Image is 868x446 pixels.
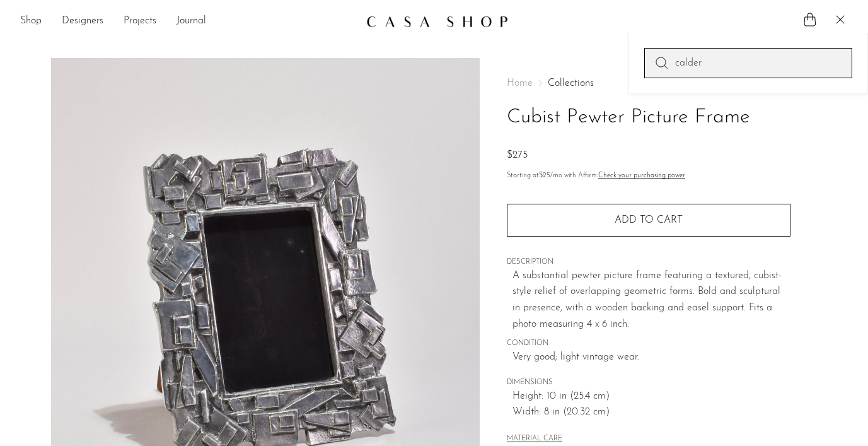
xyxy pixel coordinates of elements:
span: Width: 8 in (20.32 cm) [512,404,790,421]
input: Perform a search [644,48,852,78]
nav: Desktop navigation [20,11,356,32]
span: $25 [539,172,550,179]
a: Check your purchasing power - Learn more about Affirm Financing (opens in modal) [598,172,685,179]
nav: Breadcrumbs [507,78,790,88]
a: Projects [124,13,156,30]
span: Add to cart [615,215,683,225]
span: Home [507,78,533,88]
ul: NEW HEADER MENU [20,11,356,32]
span: Very good; light vintage wear. [512,349,790,366]
span: $275 [507,150,528,160]
p: Starting at /mo with Affirm. [507,170,790,182]
a: Designers [62,13,103,30]
a: Shop [20,13,42,30]
span: DESCRIPTION [507,257,790,268]
h1: Cubist Pewter Picture Frame [507,102,790,134]
span: Height: 10 in (25.4 cm) [512,389,790,405]
span: DIMENSIONS [507,377,790,389]
span: CONDITION [507,338,790,349]
button: Add to cart [507,204,790,237]
a: Collections [548,78,594,88]
button: MATERIAL CARE [507,435,562,444]
p: A substantial pewter picture frame featuring a textured, cubist-style relief of overlapping geome... [512,268,790,332]
a: Journal [176,13,206,30]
